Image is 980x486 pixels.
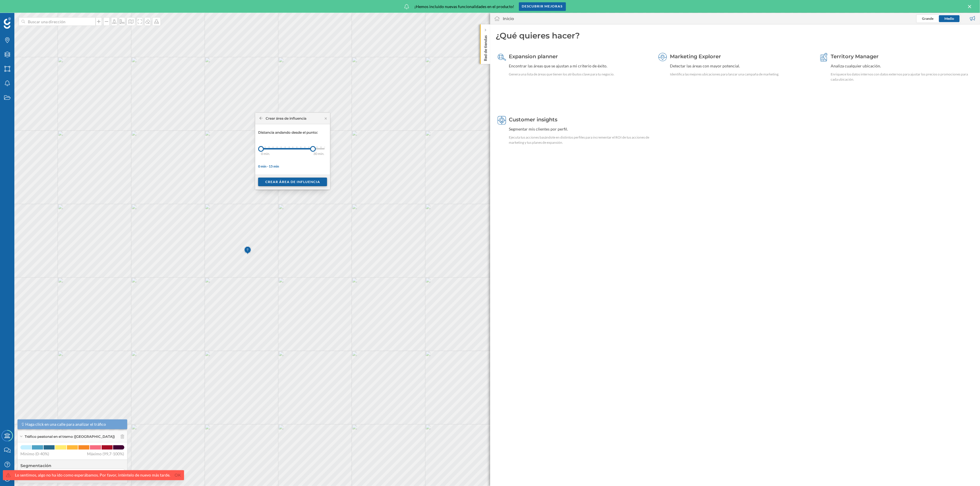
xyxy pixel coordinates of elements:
div: ¿Qué quieres hacer? [496,30,975,41]
div: Inicio [503,16,514,22]
span: Expansion planner [509,53,558,60]
span: Marketing Explorer [670,53,721,60]
span: Mínimo (0-40%) [20,451,49,457]
div: Analiza cualquier ubicación. [831,63,973,69]
span: Medio [944,16,954,21]
p: Distancia andando desde el punto: [258,130,327,135]
div: Encontrar las áreas que se ajustan a mi criterio de éxito. [509,63,615,69]
div: Detectar las áreas con mayor potencial. [670,63,779,69]
img: customer-intelligence.svg [498,116,506,125]
span: Tráfico peatonal en el tramo ([GEOGRAPHIC_DATA]) [25,434,115,439]
p: Red de tiendas [482,33,488,61]
img: Marker [244,245,251,256]
div: Crear área de influencia [260,116,306,121]
div: Lo sentimos, algo no ha ido como esperábamos. Por favor, inténtelo de nuevo más tarde. [15,472,171,478]
img: explorer.svg [658,53,667,61]
img: Geoblink Logo [4,17,11,29]
h4: Segmentación [20,463,124,468]
span: Territory Manager [831,53,879,60]
div: Identifica las mejores ubicaciones para lanzar una campaña de marketing. [670,72,779,77]
div: Ejecuta tus acciones basándote en distintos perfiles para incrementar el ROI de tus acciones de m... [509,135,651,145]
span: Customer insights [509,116,558,123]
span: Soporte [11,4,32,9]
span: ¡Hemos incluido nuevas funcionalidades en el producto! [414,4,515,9]
a: Ok [173,472,183,479]
span: Máximo (99,7-100%) [87,451,124,457]
img: search-areas.svg [498,53,506,61]
img: territory-manager.svg [819,53,828,61]
span: Haga click en una calle para analizar el tráfico [26,421,106,427]
div: Segmentar mis clientes por perfil. [509,126,651,132]
span: Grande [922,16,933,21]
div: Enriquece los datos internos con datos externos para ajustar los precios o promociones para cada ... [831,72,973,82]
div: 30 min. [313,151,336,157]
div: 0 min. [261,151,275,157]
div: 0 min - 15 min [258,164,327,169]
div: Genera una lista de áreas que tienen los atributos clave para tu negocio. [509,72,615,77]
